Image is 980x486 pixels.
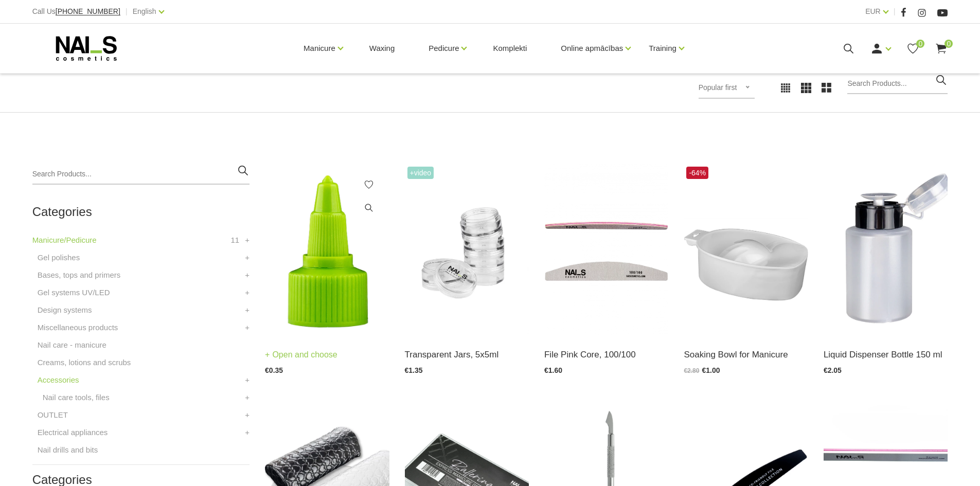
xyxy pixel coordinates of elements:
[544,348,668,362] a: File Pink Core, 100/100
[245,391,250,404] a: +
[684,367,699,374] span: €2.80
[38,304,92,316] a: Design systems
[38,321,118,334] a: Miscellaneous products
[686,167,708,179] span: -64%
[847,74,948,94] input: Search Products...
[230,234,239,246] span: 11
[245,409,250,421] a: +
[361,24,403,73] a: Waxing
[32,205,250,219] h2: Categories
[429,28,459,69] a: Pedicure
[702,366,720,374] span: €1.00
[38,339,106,351] a: Nail care - manicure
[245,286,250,299] a: +
[265,164,389,335] img: Za'lais (20/415) der 30, 50 un 100ml pudelītēm. Melnais (24/415) 250 un 500ml pudelēm....
[245,304,250,316] a: +
[405,348,529,362] a: Transparent Jars, 5x5ml
[824,366,842,374] span: €2.05
[945,40,953,48] span: 0
[245,426,250,439] a: +
[935,42,948,55] a: 0
[304,28,335,69] a: Manicure
[407,167,434,179] span: +Video
[544,164,668,335] img: PINK CORE COLLECTION:- Nail polishing file 600/3000- File/Buffer 180/220- Buffer 180/220- File/Bu...
[405,366,423,374] span: €1.35
[38,356,131,369] a: Creams, lotions and scrubs
[32,234,97,246] a: Manicure/Pedicure
[245,251,250,264] a: +
[245,374,250,386] a: +
[485,24,535,73] a: Komplekti
[561,28,623,69] a: Online apmācības
[865,5,881,17] a: EUR
[245,234,250,246] a: +
[126,5,128,18] span: |
[38,286,110,299] a: Gel systems UV/LED
[245,269,250,281] a: +
[824,164,948,335] img: The bottle is perfect for use with any liquid. Pour the necessary liquid (for example, NAI_S Cosm...
[38,444,98,456] a: Nail drills and bits
[38,374,79,386] a: Accessories
[38,269,121,281] a: Bases, tops and primers
[916,40,924,48] span: 0
[405,164,529,335] img: Especially gentle brush-cleaning solution quickly removes acrylic paints, gels and gel nail polis...
[699,83,737,92] span: Popular first
[649,28,676,69] a: Training
[38,409,68,421] a: OUTLET
[265,366,283,374] span: €0.35
[56,7,120,15] span: [PHONE_NUMBER]
[544,366,562,374] span: €1.60
[906,42,919,55] a: 0
[32,5,120,18] div: Call Us
[265,348,337,362] a: Open and choose
[245,321,250,334] a: +
[38,251,80,264] a: Gel polishes
[32,164,250,185] input: Search Products...
[684,164,808,335] img: Soaking Bowl for ManicureA convenient and practical soaking bowl, suitable for nail care and prof...
[133,5,156,17] a: English
[56,8,120,15] a: [PHONE_NUMBER]
[43,391,110,404] a: Nail care tools, files
[824,348,948,362] a: Liquid Dispenser Bottle 150 ml
[684,348,808,362] a: Soaking Bowl for Manicure
[38,426,108,439] a: Electrical appliances
[894,5,896,18] span: |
